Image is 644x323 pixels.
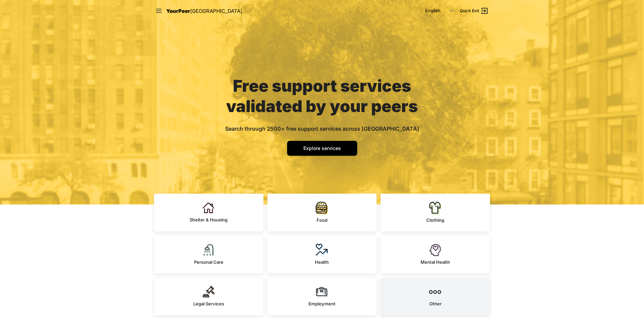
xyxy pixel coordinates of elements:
[154,194,263,232] a: Shelter & Housing
[166,7,242,15] a: YourPeer[GEOGRAPHIC_DATA]
[267,278,377,316] a: Employment
[308,301,336,306] span: Employment
[381,278,490,316] a: Other
[225,125,419,132] span: Search through 2500+ free support services across [GEOGRAPHIC_DATA]
[381,236,490,274] a: Mental Health
[190,8,242,14] span: [GEOGRAPHIC_DATA]
[426,217,444,223] span: Clothing
[226,76,418,116] span: Free support services validated by your peers
[381,194,490,232] a: Clothing
[166,8,190,14] span: YourPeer
[267,236,377,274] a: Health
[315,259,329,265] span: Health
[267,194,377,232] a: Food
[190,217,228,222] span: Shelter & Housing
[421,259,450,265] span: Mental Health
[193,301,224,306] span: Legal Services
[317,217,327,223] span: Food
[429,301,442,306] span: Other
[287,141,357,156] a: Explore services
[194,259,223,265] span: Personal Care
[154,236,263,274] a: Personal Care
[460,7,489,15] a: Quick Exit
[460,8,479,14] span: Quick Exit
[303,145,341,151] span: Explore services
[154,278,263,316] a: Legal Services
